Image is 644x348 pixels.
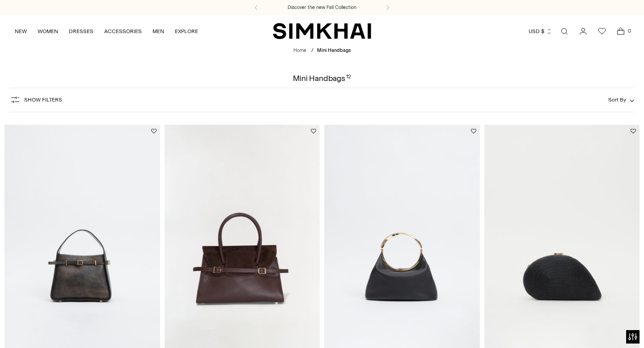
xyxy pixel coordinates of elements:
[625,27,633,35] span: 0
[153,21,164,41] a: MEN
[293,74,351,82] h1: Mini Handbags
[612,22,630,40] a: Open cart modal
[293,47,306,53] a: Home
[317,47,351,53] span: Mini Handbags
[608,97,626,103] span: Sort By
[104,21,142,41] a: ACCESSORIES
[346,74,351,82] div: 12
[293,47,351,55] nav: breadcrumbs
[574,22,592,40] a: Go to the account page
[151,128,157,134] button: Add to Wishlist
[10,93,62,107] button: Show Filters
[471,128,476,134] button: Add to Wishlist
[69,21,93,41] a: DRESSES
[555,22,573,40] a: Open search modal
[529,21,552,41] button: USD $
[175,21,198,41] a: EXPLORE
[15,21,27,41] a: NEW
[288,4,356,11] a: Discover the new Fall Collection
[311,47,314,55] div: /
[38,21,58,41] a: WOMEN
[273,22,371,40] a: SIMKHAI
[311,128,316,134] button: Add to Wishlist
[608,95,634,105] button: Sort By
[631,128,636,134] button: Add to Wishlist
[24,97,62,103] span: Show Filters
[593,22,611,40] a: Wishlist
